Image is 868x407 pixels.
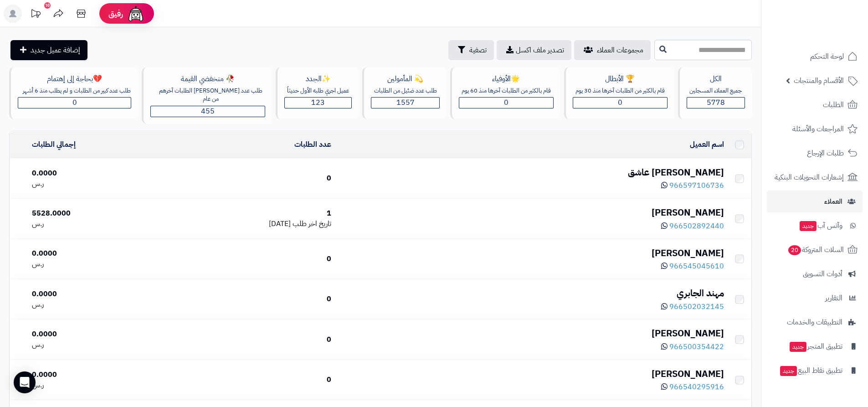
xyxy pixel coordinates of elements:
[707,97,725,108] span: 5778
[32,248,154,259] div: 0.0000
[448,40,494,60] button: تصفية
[794,74,844,87] span: الأقسام والمنتجات
[201,106,215,117] span: 455
[767,311,863,333] a: التطبيقات والخدمات
[787,316,842,329] span: التطبيقات والخدمات
[767,360,863,381] a: تطبيق نقاط البيعجديد
[161,208,331,219] div: 1
[661,301,724,312] a: 966502032145
[687,87,745,95] div: جميع العملاء المسجلين
[780,366,797,376] span: جديد
[150,74,265,84] div: 🥀 منخفضي القيمة
[32,299,154,310] div: ر.س
[161,335,331,345] div: 0
[767,287,863,309] a: التقارير
[690,139,724,150] a: اسم العميل
[767,215,863,237] a: وآتس آبجديد
[516,45,564,56] span: تصدير ملف اكسل
[676,67,754,124] a: الكلجميع العملاء المسجلين5778
[469,45,487,56] span: تصفية
[274,67,360,124] a: ✨الجددعميل اجري طلبه الأول حديثاّ123
[767,239,863,261] a: السلات المتروكة20
[661,381,724,392] a: 966540295916
[396,97,415,108] span: 1557
[32,139,76,150] a: إجمالي الطلبات
[669,180,724,191] span: 966597106736
[767,118,863,140] a: المراجعات والأسئلة
[339,166,724,179] div: [PERSON_NAME] عاشق
[24,5,47,25] a: تحديثات المنصة
[669,341,724,352] span: 966500354422
[459,87,554,95] div: قام بالكثير من الطلبات آخرها منذ 60 يوم
[360,67,448,124] a: 💫 المأمولينطلب عدد ضئيل من الطلبات1557
[161,254,331,264] div: 0
[669,301,724,312] span: 966502032145
[803,268,842,280] span: أدوات التسويق
[14,371,36,393] div: Open Intercom Messenger
[371,87,439,95] div: طلب عدد ضئيل من الطلبات
[161,294,331,304] div: 0
[371,74,439,84] div: 💫 المأمولين
[294,139,331,150] a: عدد الطلبات
[72,97,77,108] span: 0
[824,195,842,208] span: العملاء
[792,123,844,135] span: المراجعات والأسئلة
[22,87,131,95] div: طلب عدد كبير من الطلبات و لم يطلب منذ 6 أشهر
[767,191,863,212] a: العملاء
[44,2,51,9] div: 10
[573,87,668,95] div: قام بالكثير من الطلبات آخرها منذ 30 يوم
[788,245,801,255] span: 20
[108,8,123,19] span: رفيق
[32,208,154,219] div: 5528.0000
[767,142,863,164] a: طلبات الإرجاع
[687,74,745,84] div: الكل
[799,219,842,232] span: وآتس آب
[7,67,140,124] a: 💔بحاجة إلى إهتمامطلب عدد كبير من الطلبات و لم يطلب منذ 6 أشهر0
[661,221,724,232] a: 966502892440
[810,50,844,63] span: لوحة التحكم
[823,98,844,111] span: الطلبات
[161,173,331,184] div: 0
[574,40,651,60] a: مجموعات العملاء
[32,340,154,350] div: ر.س
[573,74,668,84] div: 🏆 الأبطال
[562,67,676,124] a: 🏆 الأبطالقام بالكثير من الطلبات آخرها منذ 30 يوم0
[800,221,817,231] span: جديد
[32,219,154,229] div: ر.س
[32,370,154,380] div: 0.0000
[790,342,806,352] span: جديد
[31,45,80,56] span: إضافة عميل جديد
[787,243,844,256] span: السلات المتروكة
[161,375,331,385] div: 0
[293,218,331,229] span: تاريخ اخر طلب
[284,87,352,95] div: عميل اجري طلبه الأول حديثاّ
[156,87,265,103] div: طلب عدد [PERSON_NAME] الطلبات آخرهم من عام
[669,381,724,392] span: 966540295916
[789,340,842,353] span: تطبيق المتجر
[32,259,154,269] div: ر.س
[775,171,844,184] span: إشعارات التحويلات البنكية
[284,74,352,84] div: ✨الجدد
[661,261,724,272] a: 966545045610
[661,341,724,352] a: 966500354422
[779,364,842,377] span: تطبيق نقاط البيع
[767,263,863,285] a: أدوات التسويق
[767,166,863,188] a: إشعارات التحويلات البنكية
[807,147,844,160] span: طلبات الإرجاع
[669,221,724,232] span: 966502892440
[448,67,562,124] a: 🌟الأوفياءقام بالكثير من الطلبات آخرها منذ 60 يوم0
[339,367,724,381] div: [PERSON_NAME]
[140,67,274,124] a: 🥀 منخفضي القيمةطلب عدد [PERSON_NAME] الطلبات آخرهم من عام455
[32,289,154,299] div: 0.0000
[311,97,325,108] span: 123
[661,180,724,191] a: 966597106736
[618,97,622,108] span: 0
[339,287,724,300] div: مهند الجابري
[497,40,571,60] a: تصدير ملف اكسل
[32,179,154,189] div: ر.س
[597,45,643,56] span: مجموعات العملاء
[339,247,724,260] div: [PERSON_NAME]
[767,46,863,67] a: لوحة التحكم
[32,329,154,340] div: 0.0000
[127,5,145,23] img: ai-face.png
